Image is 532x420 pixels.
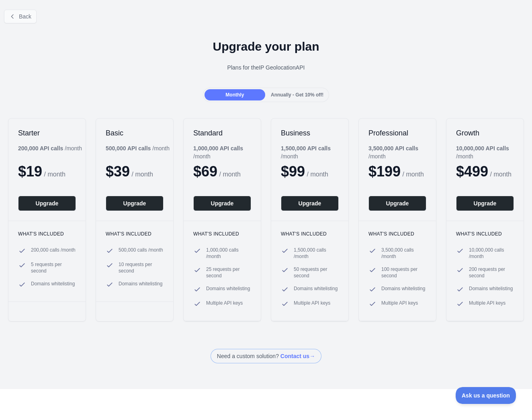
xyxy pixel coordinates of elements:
[281,163,305,180] span: $ 99
[193,163,217,180] span: $ 69
[368,144,436,160] div: / month
[456,128,514,138] h2: Growth
[193,145,243,152] b: 1,000,000 API calls
[193,128,251,138] h2: Standard
[368,145,418,152] b: 3,500,000 API calls
[281,128,339,138] h2: Business
[281,144,348,160] div: / month
[281,145,331,152] b: 1,500,000 API calls
[456,387,516,404] iframe: Toggle Customer Support
[456,145,509,152] b: 10,000,000 API calls
[368,128,426,138] h2: Professional
[193,144,261,160] div: / month
[456,144,524,160] div: / month
[456,163,488,180] span: $ 499
[368,163,401,180] span: $ 199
